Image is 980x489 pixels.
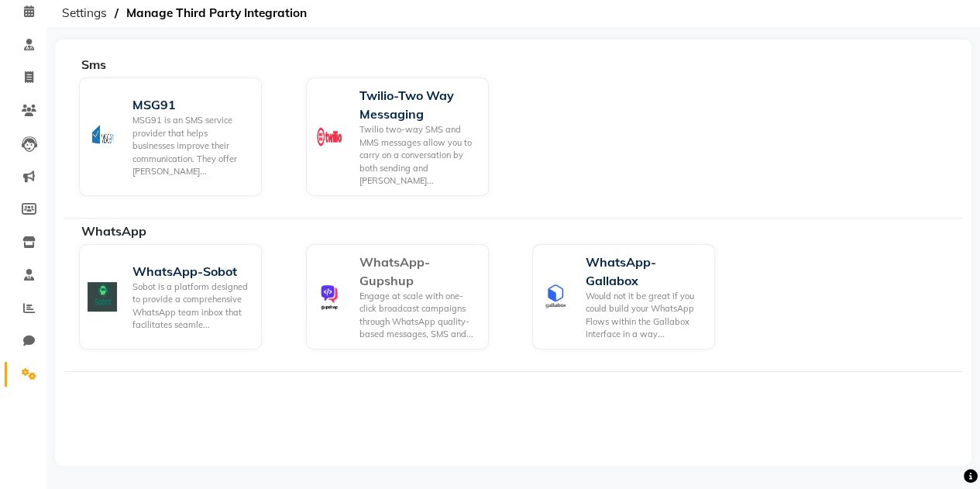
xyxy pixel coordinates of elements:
img: WhatsApp-Gallabox [541,282,570,312]
div: WhatsApp-Gupshup [359,253,476,290]
a: WhatsApp-GupshupWhatsApp-GupshupEngage at scale with one-click broadcast campaigns through WhatsA... [306,244,510,350]
a: MSG91MSG91MSG91 is an SMS service provider that helps businesses improve their communication. The... [79,77,283,196]
div: Engage at scale with one-click broadcast campaigns through WhatsApp quality-based messages, SMS a... [359,290,476,341]
img: WhatsApp-Sobot [88,282,117,312]
a: WhatsApp-GallaboxWhatsApp-GallaboxWould not it be great if you could build your WhatsApp Flows wi... [532,244,736,350]
div: Sobot is a platform designed to provide a comprehensive WhatsApp team inbox that facilitates seam... [132,281,249,332]
div: MSG91 [132,95,249,114]
div: WhatsApp [81,222,974,240]
img: Twilio-Two Way Messaging [315,122,344,151]
a: WhatsApp-SobotWhatsApp-SobotSobot is a platform designed to provide a comprehensive WhatsApp team... [79,244,283,350]
img: WhatsApp-Gupshup [315,282,344,312]
div: Sms [81,55,974,74]
img: MSG91 [88,122,117,151]
div: Would not it be great if you could build your WhatsApp Flows within the Gallabox interface in a w... [586,290,703,341]
a: Twilio-Two Way MessagingTwilio-Two Way MessagingTwilio two-way SMS and MMS messages allow you to ... [306,77,510,196]
div: MSG91 is an SMS service provider that helps businesses improve their communication. They offer [P... [132,114,249,178]
div: Twilio-Two Way Messaging [359,86,476,123]
div: WhatsApp-Gallabox [586,253,703,290]
div: WhatsApp-Sobot [132,262,249,281]
div: Twilio two-way SMS and MMS messages allow you to carry on a conversation by both sending and [PER... [359,123,476,188]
